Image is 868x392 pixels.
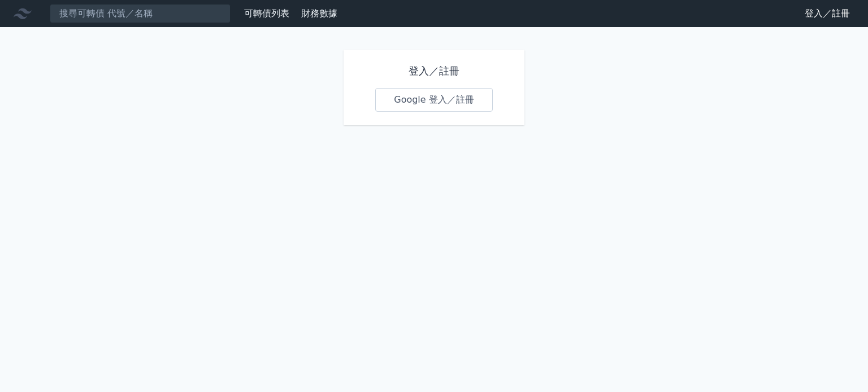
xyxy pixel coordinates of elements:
a: 可轉債列表 [244,8,289,19]
a: 登入／註冊 [796,5,859,23]
a: Google 登入／註冊 [375,88,493,112]
input: 搜尋可轉債 代號／名稱 [50,4,231,23]
a: 財務數據 [301,8,337,19]
h1: 登入／註冊 [375,63,493,79]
